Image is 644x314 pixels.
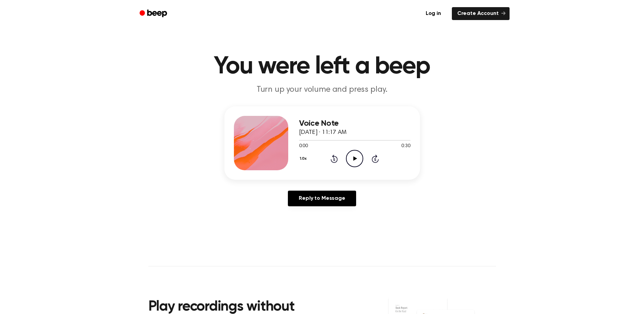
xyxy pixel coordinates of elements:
[299,143,308,150] span: 0:00
[299,119,410,128] h3: Voice Note
[299,153,309,164] button: 1.0x
[401,143,410,150] span: 0:30
[419,6,448,21] a: Log in
[452,7,510,20] a: Create Account
[299,129,347,136] span: [DATE] · 11:17 AM
[192,84,453,95] p: Turn up your volume and press play.
[135,7,173,20] a: Beep
[288,191,356,206] a: Reply to Message
[148,54,496,79] h1: You were left a beep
